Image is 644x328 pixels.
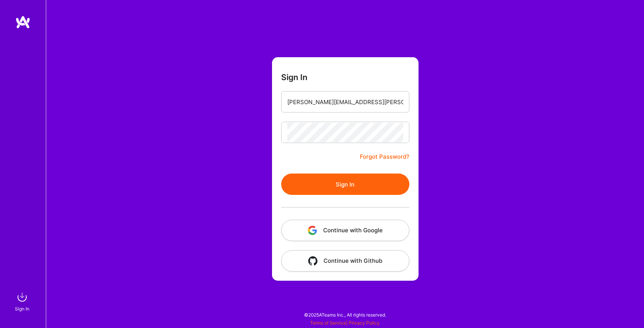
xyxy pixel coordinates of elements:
img: sign in [14,289,30,305]
div: © 2025 ATeams Inc., All rights reserved. [46,305,644,324]
span: | [310,320,380,326]
a: Privacy Policy [349,320,380,326]
img: icon [308,256,317,265]
button: Continue with Google [281,220,409,241]
button: Continue with Github [281,250,409,272]
img: logo [15,15,31,29]
h3: Sign In [281,72,308,82]
div: Sign In [15,305,29,313]
button: Sign In [281,174,409,195]
a: Terms of Service [310,320,346,326]
input: Email... [287,92,403,112]
a: sign inSign In [16,289,30,313]
a: Forgot Password? [360,152,409,161]
img: icon [308,226,317,235]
